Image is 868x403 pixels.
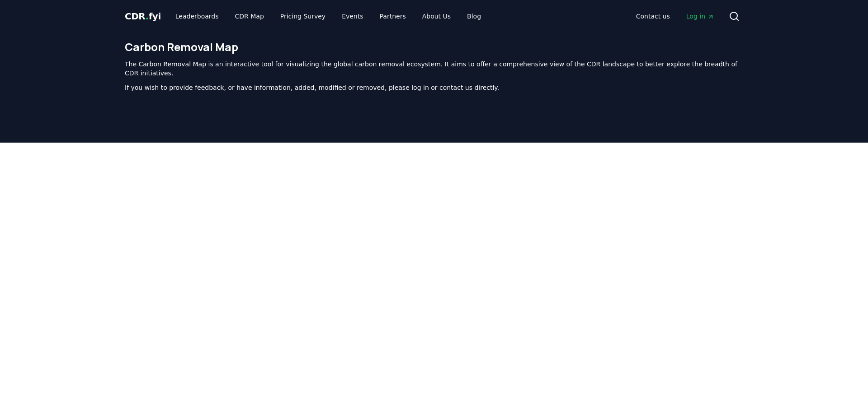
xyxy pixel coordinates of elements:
p: If you wish to provide feedback, or have information, added, modified or removed, please log in o... [125,83,743,92]
a: CDR.fyi [125,10,161,23]
a: Log in [679,8,722,24]
a: Contact us [629,8,677,24]
span: CDR fyi [125,11,161,22]
nav: Main [168,8,488,24]
span: . [146,11,149,22]
a: Pricing Survey [273,8,333,24]
span: Log in [686,12,714,21]
a: CDR Map [228,8,271,24]
a: Blog [460,8,488,24]
a: Partners [373,8,413,24]
a: Events [335,8,370,24]
a: About Us [415,8,458,24]
p: The Carbon Removal Map is an interactive tool for visualizing the global carbon removal ecosystem... [125,60,743,78]
nav: Main [629,8,722,24]
a: Leaderboards [168,8,226,24]
h1: Carbon Removal Map [125,40,743,54]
